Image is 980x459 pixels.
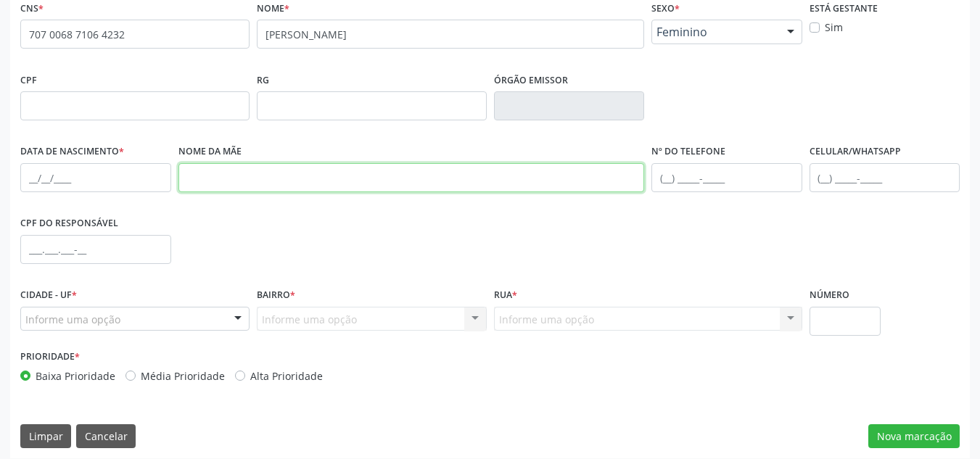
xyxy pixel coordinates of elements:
input: (__) _____-_____ [810,163,960,192]
label: Média Prioridade [141,368,225,384]
label: Nome da mãe [178,141,242,163]
span: Informe uma opção [25,312,120,327]
label: RG [257,69,269,91]
label: Bairro [257,284,295,307]
label: Alta Prioridade [250,368,323,384]
input: ___.___.___-__ [20,235,171,264]
label: Rua [494,284,517,307]
label: Celular/WhatsApp [810,141,901,163]
label: Baixa Prioridade [36,368,115,384]
label: Prioridade [20,346,80,368]
label: Órgão emissor [494,69,568,91]
label: Cidade - UF [20,284,77,307]
input: __/__/____ [20,163,171,192]
button: Cancelar [76,424,136,449]
span: Feminino [656,25,773,39]
label: CPF do responsável [20,212,118,235]
label: CPF [20,69,37,91]
label: Número [810,284,849,307]
input: (__) _____-_____ [651,163,802,192]
label: Data de nascimento [20,141,124,163]
label: Nº do Telefone [651,141,725,163]
button: Nova marcação [868,424,960,449]
button: Limpar [20,424,71,449]
label: Sim [825,20,843,35]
